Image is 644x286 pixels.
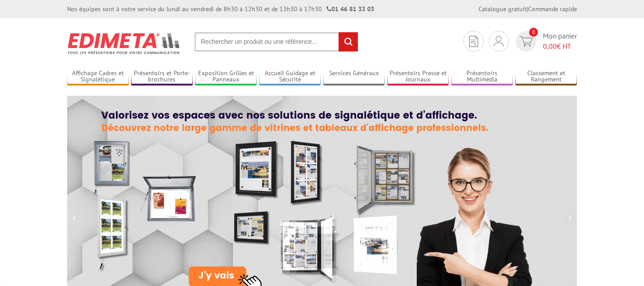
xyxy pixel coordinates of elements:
div: Nos équipes sont à votre service du lundi au vendredi de 8h30 à 12h30 et de 13h30 à 17h30 [67,4,374,13]
a: Présentoirs Multimédia [451,69,513,84]
a: Commande rapide [528,5,577,13]
input: rechercher [339,32,358,51]
img: devis rapide [520,36,533,47]
span: 0 [529,28,538,37]
img: devis rapide [494,36,504,47]
a: Affichage Cadres et Signalétique [67,69,129,84]
a: Services Généraux [323,69,385,84]
img: Présentoir, panneau, stand - Edimeta - PLV, affichage, mobilier bureau, entreprise [67,27,181,60]
span: Mon panier [543,31,577,51]
a: Présentoirs Presse et Journaux [387,69,449,84]
div: | [479,4,577,13]
input: Rechercher un produit ou une référence... [195,32,358,51]
a: devis rapide 0 Mon panier 0,00€ HT [513,31,577,51]
span: € HT [543,41,577,51]
a: Catalogue gratuit [479,5,527,13]
span: 0,00 [543,42,557,51]
a: Présentoirs et Porte-brochures [131,69,193,84]
a: Accueil Guidage et Sécurité [259,69,321,84]
strong: 01 46 81 33 03 [326,5,374,13]
a: Classement et Rangement [515,69,577,84]
a: Exposition Grilles et Panneaux [195,69,257,84]
img: devis rapide [469,36,478,47]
